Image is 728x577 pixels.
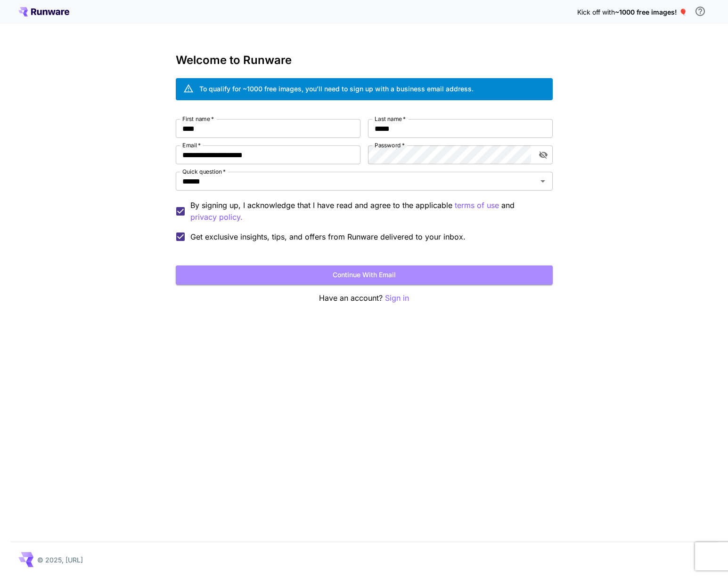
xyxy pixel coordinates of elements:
[199,84,474,94] div: To qualify for ~1000 free images, you’ll need to sign up with a business email address.
[455,200,499,211] button: By signing up, I acknowledge that I have read and agree to the applicable and privacy policy.
[190,231,466,242] span: Get exclusive insights, tips, and offers from Runware delivered to your inbox.
[375,115,406,123] label: Last name
[375,141,405,149] label: Password
[190,211,243,223] button: By signing up, I acknowledge that I have read and agree to the applicable terms of use and
[182,115,214,123] label: First name
[536,175,549,188] button: Open
[182,141,201,149] label: Email
[176,54,553,67] h3: Welcome to Runware
[176,265,553,285] button: Continue with email
[176,292,553,304] p: Have an account?
[190,200,545,223] p: By signing up, I acknowledge that I have read and agree to the applicable and
[385,292,409,304] button: Sign in
[182,168,226,176] label: Quick question
[37,555,83,565] p: © 2025, [URL]
[691,2,710,21] button: In order to qualify for free credit, you need to sign up with a business email address and click ...
[190,211,243,223] p: privacy policy.
[577,8,615,16] span: Kick off with
[455,200,499,211] p: terms of use
[535,146,552,163] button: toggle password visibility
[615,8,687,16] span: ~1000 free images! 🎈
